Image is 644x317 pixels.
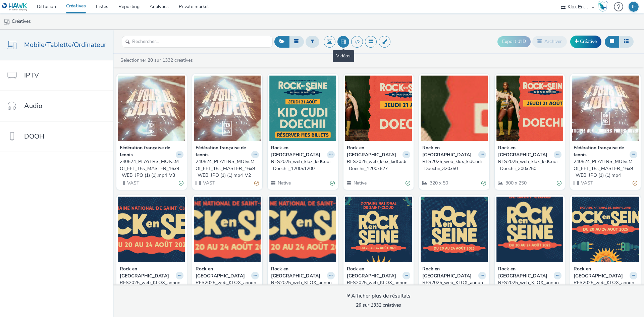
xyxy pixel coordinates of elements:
[347,158,408,172] div: RES2025_web_klox_kidCudi-Doechii_1200x627
[120,158,183,179] a: 240524_PLAYERS_MOIvsMOI_FFT_15s_MASTER_16x9_WEB_JPO (1) (1).mp4_V3
[345,197,412,262] img: RES2025_web_KLOX_annonce3-electro_320x480 visual
[353,180,367,186] span: Native
[196,279,257,293] div: RES2025_web_KLOX_annonce3-electro_970x90
[271,158,332,172] div: RES2025_web_klox_kidCudi-Doechii_1200x1200
[126,180,139,186] span: VAST
[122,36,273,48] input: Rechercher...
[633,179,637,187] div: Partiellement valide
[605,36,619,47] button: Grille
[118,75,185,141] img: 240524_PLAYERS_MOIvsMOI_FFT_15s_MASTER_16x9_WEB_JPO (1) (1).mp4_V3 visual
[24,70,39,80] span: IPTV
[505,180,527,186] span: 300 x 250
[345,75,412,141] img: RES2025_web_klox_kidCudi-Doechii_1200x627 visual
[196,279,259,293] a: RES2025_web_KLOX_annonce3-electro_970x90
[271,279,332,293] div: RES2025_web_KLOX_annonce3-electro_728x90
[557,179,561,187] div: Valide
[271,145,325,158] strong: Rock en [GEOGRAPHIC_DATA]
[572,197,639,262] img: RES2025_web_KLOX_annonce2-electro_480x320 visual
[532,36,567,47] button: Archiver
[574,266,628,279] strong: Rock en [GEOGRAPHIC_DATA]
[179,179,183,187] div: Valide
[496,197,563,262] img: RES2025_web_KLOX_annonce3-electro_160x600 visual
[196,145,250,158] strong: Fédération française de tennis
[347,279,408,293] div: RES2025_web_KLOX_annonce3-electro_320x480
[196,158,259,179] a: 240524_PLAYERS_MOIvsMOI_FFT_15s_MASTER_16x9_WEB_JPO (1) (1).mp4_V2
[196,266,250,279] strong: Rock en [GEOGRAPHIC_DATA]
[120,158,181,179] div: 240524_PLAYERS_MOIvsMOI_FFT_15s_MASTER_16x9_WEB_JPO (1) (1).mp4_V3
[574,158,635,179] div: 240524_PLAYERS_MOIvsMOI_FFT_15s_MASTER_16x9_WEB_JPO (1) (1).mp4
[347,145,401,158] strong: Rock en [GEOGRAPHIC_DATA]
[598,1,610,12] a: Hawk Academy
[422,279,483,293] div: RES2025_web_KLOX_annonce3-electro_300x600
[422,145,477,158] strong: Rock en [GEOGRAPHIC_DATA]
[422,266,477,279] strong: Rock en [GEOGRAPHIC_DATA]
[254,179,259,187] div: Partiellement valide
[194,75,261,141] img: 240524_PLAYERS_MOIvsMOI_FFT_15s_MASTER_16x9_WEB_JPO (1) (1).mp4_V2 visual
[196,158,257,179] div: 240524_PLAYERS_MOIvsMOI_FFT_15s_MASTER_16x9_WEB_JPO (1) (1).mp4_V2
[269,197,336,262] img: RES2025_web_KLOX_annonce3-electro_728x90 visual
[120,279,181,293] div: RES2025_web_KLOX_annonce3-electro_970x250
[347,279,411,293] a: RES2025_web_KLOX_annonce3-electro_320x480
[120,57,196,63] a: Sélectionner sur 1332 créatives
[498,145,552,158] strong: Rock en [GEOGRAPHIC_DATA]
[422,279,486,293] a: RES2025_web_KLOX_annonce3-electro_300x600
[148,57,153,63] strong: 20
[24,40,106,50] span: Mobile/Tablette/Ordinateur
[498,158,559,172] div: RES2025_web_klox_kidCudi-Doechii_300x250
[24,101,42,111] span: Audio
[429,180,448,186] span: 320 x 50
[356,302,401,308] span: sur 1332 créatives
[347,158,411,172] a: RES2025_web_klox_kidCudi-Doechii_1200x627
[598,1,608,12] img: Hawk Academy
[421,75,488,141] img: RES2025_web_klox_kidCudi-Doechii_320x50 visual
[202,180,215,186] span: VAST
[421,197,488,262] img: RES2025_web_KLOX_annonce3-electro_300x600 visual
[570,36,601,48] a: Créative
[347,266,401,279] strong: Rock en [GEOGRAPHIC_DATA]
[580,180,593,186] span: VAST
[2,3,28,11] img: undefined Logo
[632,2,636,12] div: JF
[496,75,563,141] img: RES2025_web_klox_kidCudi-Doechii_300x250 visual
[481,179,486,187] div: Valide
[271,266,325,279] strong: Rock en [GEOGRAPHIC_DATA]
[574,279,635,293] div: RES2025_web_KLOX_annonce2-electro_480x320
[422,158,486,172] a: RES2025_web_klox_kidCudi-Doechii_320x50
[406,179,410,187] div: Valide
[574,145,628,158] strong: Fédération française de tennis
[574,279,637,293] a: RES2025_web_KLOX_annonce2-electro_480x320
[269,75,336,141] img: RES2025_web_klox_kidCudi-Doechii_1200x1200 visual
[24,131,44,141] span: DOOH
[498,279,559,293] div: RES2025_web_KLOX_annonce3-electro_160x600
[277,180,291,186] span: Native
[498,279,562,293] a: RES2025_web_KLOX_annonce3-electro_160x600
[619,36,634,47] button: Liste
[572,75,639,141] img: 240524_PLAYERS_MOIvsMOI_FFT_15s_MASTER_16x9_WEB_JPO (1) (1).mp4 visual
[498,266,552,279] strong: Rock en [GEOGRAPHIC_DATA]
[497,36,531,47] button: Export d'ID
[271,158,335,172] a: RES2025_web_klox_kidCudi-Doechii_1200x1200
[330,179,335,187] div: Valide
[356,302,361,308] strong: 20
[422,158,483,172] div: RES2025_web_klox_kidCudi-Doechii_320x50
[271,279,335,293] a: RES2025_web_KLOX_annonce3-electro_728x90
[120,266,174,279] strong: Rock en [GEOGRAPHIC_DATA]
[194,197,261,262] img: RES2025_web_KLOX_annonce3-electro_970x90 visual
[498,158,562,172] a: RES2025_web_klox_kidCudi-Doechii_300x250
[3,18,10,25] img: mobile
[346,292,411,300] div: Afficher plus de résultats
[120,145,174,158] strong: Fédération française de tennis
[120,279,183,293] a: RES2025_web_KLOX_annonce3-electro_970x250
[574,158,637,179] a: 240524_PLAYERS_MOIvsMOI_FFT_15s_MASTER_16x9_WEB_JPO (1) (1).mp4
[118,197,185,262] img: RES2025_web_KLOX_annonce3-electro_970x250 visual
